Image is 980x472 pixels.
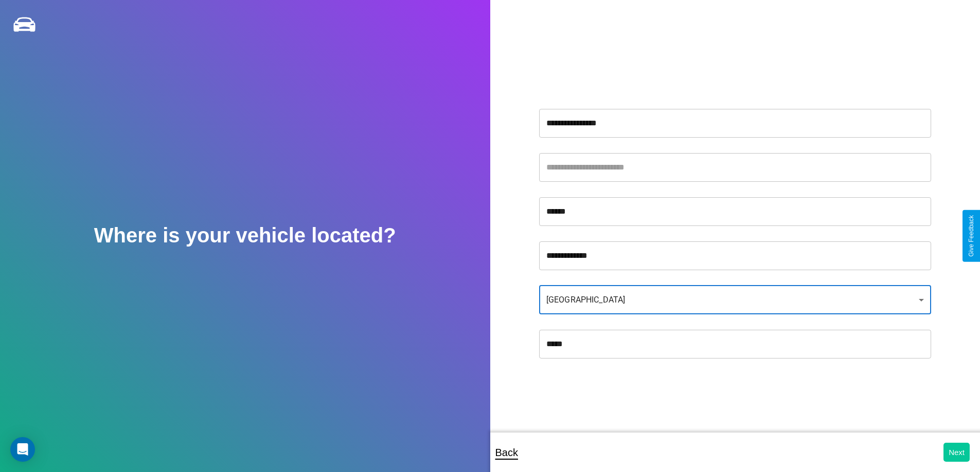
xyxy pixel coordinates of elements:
[943,443,970,462] button: Next
[539,286,931,314] div: [GEOGRAPHIC_DATA]
[495,443,518,462] p: Back
[968,215,975,257] div: Give Feedback
[94,224,396,247] h2: Where is your vehicle located?
[10,437,35,462] div: Open Intercom Messenger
